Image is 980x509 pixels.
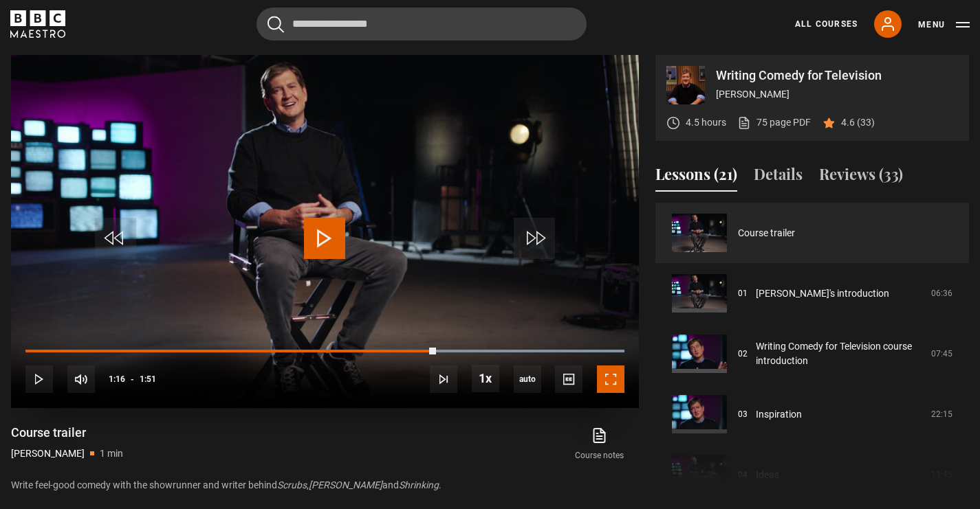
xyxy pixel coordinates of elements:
button: Play [25,365,53,393]
a: Course notes [560,425,639,464]
h1: Course trailer [11,425,123,441]
span: auto [514,365,541,393]
div: Progress Bar [25,350,624,352]
a: Inspiration [756,407,802,422]
button: Lessons (21) [655,163,737,192]
button: Captions [555,365,582,393]
button: Mute [67,365,95,393]
p: Writing Comedy for Television [716,69,958,82]
button: Fullscreen [597,365,624,393]
p: Write feel-good comedy with the showrunner and writer behind , and . [11,478,639,493]
span: - [131,374,134,384]
button: Playback Rate [472,365,499,392]
svg: BBC Maestro [10,10,65,38]
p: [PERSON_NAME] [11,446,85,461]
a: [PERSON_NAME]'s introduction [756,286,889,301]
div: Current quality: 360p [514,365,541,393]
a: 75 page PDF [737,115,811,130]
i: Scrubs [277,479,307,490]
a: All Courses [795,18,858,30]
a: Writing Comedy for Television course introduction [756,339,923,368]
p: [PERSON_NAME] [716,87,958,102]
p: 4.6 (33) [841,115,875,130]
p: 1 min [100,446,123,461]
span: 1:16 [109,367,125,392]
i: Shrinking [399,479,439,490]
button: Details [754,163,803,192]
button: Next Lesson [430,365,457,393]
input: Search [257,8,587,41]
video-js: Video Player [11,55,639,408]
button: Toggle navigation [918,18,970,32]
button: Reviews (33) [819,163,903,192]
p: 4.5 hours [686,115,726,130]
i: [PERSON_NAME] [309,479,382,490]
span: 1:51 [140,367,156,392]
a: Course trailer [738,226,795,240]
button: Submit the search query [268,16,284,33]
